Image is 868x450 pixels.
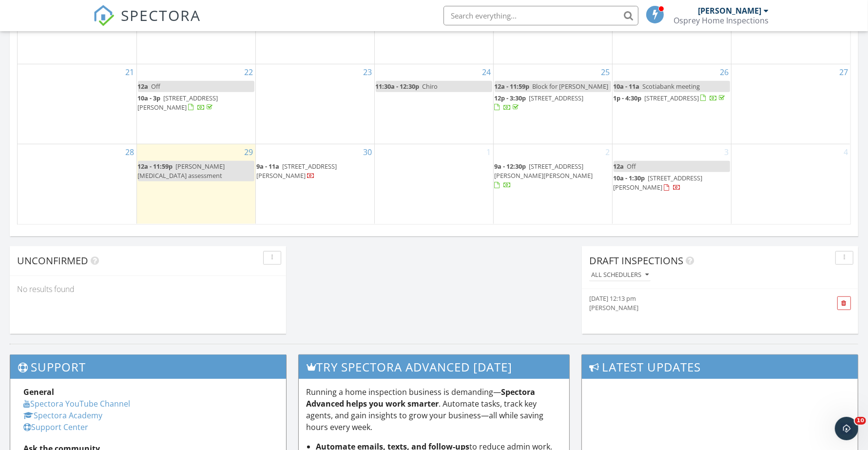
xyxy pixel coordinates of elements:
div: All schedulers [591,272,649,278]
span: [STREET_ADDRESS][PERSON_NAME] [138,94,218,112]
span: Draft Inspections [589,254,683,267]
a: Support Center [23,422,88,432]
span: 10a - 3p [138,94,161,102]
div: No results found [10,276,286,302]
td: Go to September 27, 2025 [731,64,850,144]
span: [PERSON_NAME] [MEDICAL_DATA] assessment [138,162,225,180]
span: 11:30a - 12:30p [376,82,420,91]
h3: Support [10,355,286,379]
strong: General [23,387,54,397]
span: 12a [614,162,624,171]
td: Go to October 2, 2025 [493,144,612,223]
span: [STREET_ADDRESS][PERSON_NAME] [614,174,703,192]
span: 12a - 11:59p [138,162,173,171]
span: 10 [855,417,866,425]
a: [DATE] 12:13 pm [PERSON_NAME] [589,294,808,313]
div: [DATE] 12:13 pm [589,294,808,303]
td: Go to September 23, 2025 [255,64,374,144]
td: Go to September 26, 2025 [612,64,731,144]
a: Go to September 30, 2025 [362,144,374,160]
a: 12p - 3:30p [STREET_ADDRESS] [495,93,611,114]
a: Go to October 3, 2025 [723,144,731,160]
span: SPECTORA [121,5,201,25]
td: Go to October 1, 2025 [374,144,493,223]
a: SPECTORA [93,13,201,34]
span: 12p - 3:30p [495,94,526,102]
a: 9a - 12:30p [STREET_ADDRESS][PERSON_NAME][PERSON_NAME] [495,162,593,189]
td: Go to September 30, 2025 [255,144,374,223]
a: 9a - 12:30p [STREET_ADDRESS][PERSON_NAME][PERSON_NAME] [495,161,611,192]
div: [PERSON_NAME] [698,6,762,16]
a: 10a - 3p [STREET_ADDRESS][PERSON_NAME] [138,93,254,114]
a: 9a - 11a [STREET_ADDRESS][PERSON_NAME] [257,162,337,180]
span: [STREET_ADDRESS][PERSON_NAME][PERSON_NAME] [495,162,593,180]
td: Go to September 29, 2025 [136,144,255,223]
a: Go to September 25, 2025 [599,64,612,80]
span: 9a - 11a [257,162,280,171]
td: Go to September 22, 2025 [136,64,255,144]
a: 10a - 3p [STREET_ADDRESS][PERSON_NAME] [138,94,218,112]
a: Go to September 23, 2025 [362,64,374,80]
div: Osprey Home Inspections [674,16,769,25]
p: Running a home inspection business is demanding— . Automate tasks, track key agents, and gain ins... [306,386,561,433]
a: 9a - 11a [STREET_ADDRESS][PERSON_NAME] [257,161,373,182]
a: 10a - 1:30p [STREET_ADDRESS][PERSON_NAME] [614,173,730,194]
input: Search everything... [444,6,638,25]
a: 1p - 4:30p [STREET_ADDRESS] [614,93,730,104]
td: Go to September 24, 2025 [374,64,493,144]
a: Spectora Academy [23,410,102,421]
td: Go to October 3, 2025 [612,144,731,223]
a: Go to September 22, 2025 [243,64,255,80]
span: 10a - 11a [614,82,640,91]
button: All schedulers [589,269,651,282]
a: Go to October 1, 2025 [485,144,493,160]
span: [STREET_ADDRESS] [645,94,699,102]
a: 1p - 4:30p [STREET_ADDRESS] [614,94,727,102]
a: 10a - 1:30p [STREET_ADDRESS][PERSON_NAME] [614,174,703,192]
td: Go to September 28, 2025 [18,144,136,223]
td: Go to October 4, 2025 [731,144,850,223]
a: Go to September 27, 2025 [837,64,850,80]
span: 10a - 1:30p [614,174,645,182]
span: Chiro [423,82,438,91]
a: Go to September 28, 2025 [124,144,136,160]
a: Go to September 21, 2025 [124,64,136,80]
span: 9a - 12:30p [495,162,526,171]
span: Off [152,82,161,91]
span: [STREET_ADDRESS][PERSON_NAME] [257,162,337,180]
a: 12p - 3:30p [STREET_ADDRESS] [495,94,584,112]
a: Go to September 29, 2025 [243,144,255,160]
h3: Latest Updates [582,355,858,379]
a: Go to September 26, 2025 [718,64,731,80]
img: The Best Home Inspection Software - Spectora [93,5,115,26]
h3: Try spectora advanced [DATE] [299,355,569,379]
span: [STREET_ADDRESS] [529,94,584,102]
span: 12a - 11:59p [495,82,530,91]
span: Block for [PERSON_NAME] [533,82,609,91]
div: [PERSON_NAME] [589,303,808,313]
a: Go to September 24, 2025 [481,64,493,80]
td: Go to September 21, 2025 [18,64,136,144]
span: 1p - 4:30p [614,94,642,102]
a: Go to October 4, 2025 [842,144,850,160]
span: Scotiabank meeting [643,82,700,91]
span: 12a [138,82,149,91]
strong: Spectora Advanced helps you work smarter [306,387,535,409]
iframe: Intercom live chat [835,417,858,440]
a: Go to October 2, 2025 [604,144,612,160]
span: Unconfirmed [17,254,88,267]
span: Off [627,162,637,171]
a: Spectora YouTube Channel [23,398,130,409]
td: Go to September 25, 2025 [493,64,612,144]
